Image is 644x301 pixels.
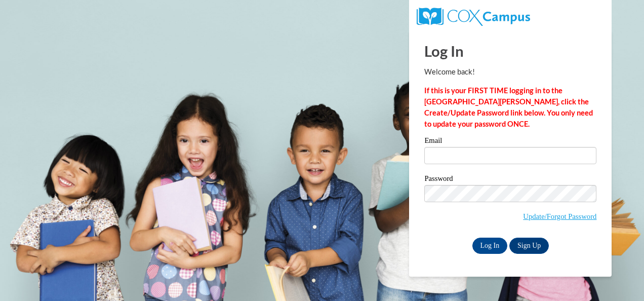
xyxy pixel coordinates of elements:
[472,238,508,254] input: Log In
[523,212,596,220] a: Update/Forgot Password
[424,41,596,61] h1: Log In
[424,137,596,147] label: Email
[424,66,596,78] p: Welcome back!
[424,175,596,185] label: Password
[417,8,530,26] img: COX Campus
[424,86,593,128] strong: If this is your FIRST TIME logging in to the [GEOGRAPHIC_DATA][PERSON_NAME], click the Create/Upd...
[417,12,530,20] a: COX Campus
[509,238,549,254] a: Sign Up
